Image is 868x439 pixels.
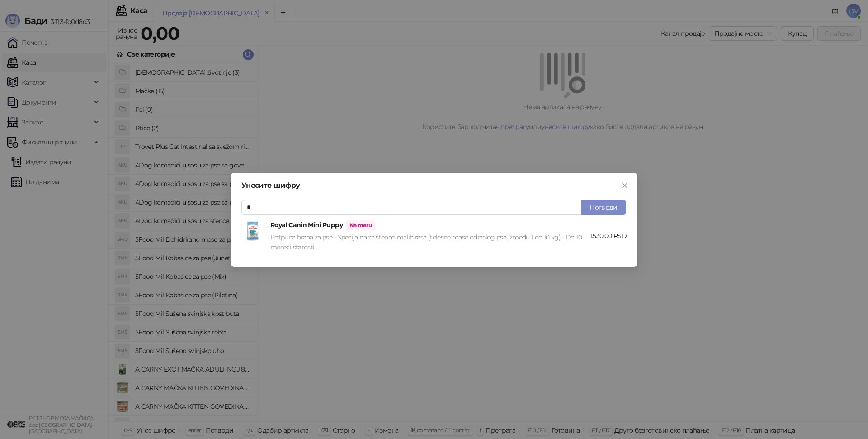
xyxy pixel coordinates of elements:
[590,231,627,241] div: 1.530,00 RSD
[618,182,632,189] span: Close
[581,200,626,215] button: Потврди
[618,178,632,193] button: Close
[270,232,590,252] div: Potpuna hrana za pse - Specijalna za štenad malih rasa (telesne mase odraslog psa između 1 do 10 ...
[270,220,590,230] h4: Royal Canin Mini Puppy
[241,220,263,242] img: Royal Canin Mini Puppy
[346,220,376,230] span: Na meru
[621,182,628,189] span: close
[241,182,627,189] div: Унесите шифру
